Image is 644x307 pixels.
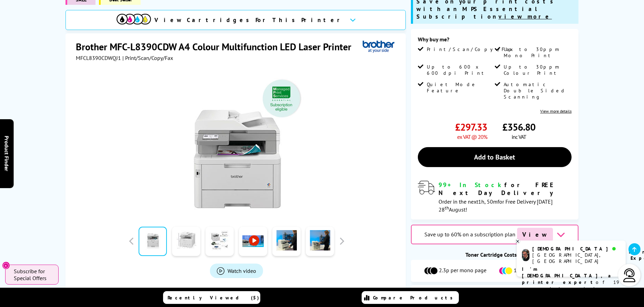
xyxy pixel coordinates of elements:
[445,205,449,211] sup: th
[439,181,572,197] div: for FREE Next Day Delivery
[514,267,566,275] span: 14.6p per colour page
[228,267,256,274] span: Watch video
[439,267,486,275] span: 2.3p per mono page
[504,46,570,59] span: Up to 30ppm Mono Print
[3,136,10,171] span: Product Finder
[168,295,259,301] span: Recently Viewed (5)
[373,295,456,301] span: Compare Products
[499,13,552,20] u: view more
[504,64,570,76] span: Up to 30ppm Colour Print
[14,268,52,282] span: Subscribe for Special Offers
[540,109,572,114] a: View more details
[512,133,526,140] span: inc VAT
[522,266,621,305] p: of 19 years! I can help you choose the right product
[418,147,572,167] a: Add to Basket
[455,121,487,133] span: £297.33
[517,228,553,241] span: View
[532,246,620,252] div: [DEMOGRAPHIC_DATA]
[427,81,493,94] span: Quiet Mode Feature
[623,268,636,282] img: user-headset-light.svg
[117,14,151,24] img: cmyk-icon.svg
[411,251,578,258] div: Toner Cartridge Costs
[457,133,487,140] span: ex VAT @ 20%
[418,36,572,46] div: Why buy me?
[504,81,570,100] span: Automatic Double Sided Scanning
[424,231,515,238] span: Save up to 60% on a subscription plan
[363,40,394,53] img: Brother
[532,252,620,264] div: [GEOGRAPHIC_DATA], [GEOGRAPHIC_DATA]
[427,64,493,76] span: Up to 600 x 600 dpi Print
[439,198,553,213] span: Order in the next for Free Delivery [DATE] 28 August!
[418,181,572,213] div: modal_delivery
[502,121,535,133] span: £356.80
[522,266,613,285] b: I'm [DEMOGRAPHIC_DATA], a printer expert
[522,249,530,261] img: chris-livechat.png
[478,198,497,205] span: 1h, 50m
[210,264,263,278] a: Product_All_Videos
[76,40,358,53] h1: Brother MFC-L8390CDW A4 Colour Multifunction LED Laser Printer
[2,262,10,269] button: Close
[362,291,459,304] a: Compare Products
[169,75,304,210] img: Brother MFC-L8390CDW
[439,181,504,189] span: 99+ In Stock
[163,291,260,304] a: Recently Viewed (5)
[76,54,121,61] span: MFCL8390CDWQJ1
[154,16,344,24] span: View Cartridges For This Printer
[427,46,515,52] span: Print/Scan/Copy/Fax
[122,54,173,61] span: | Print/Scan/Copy/Fax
